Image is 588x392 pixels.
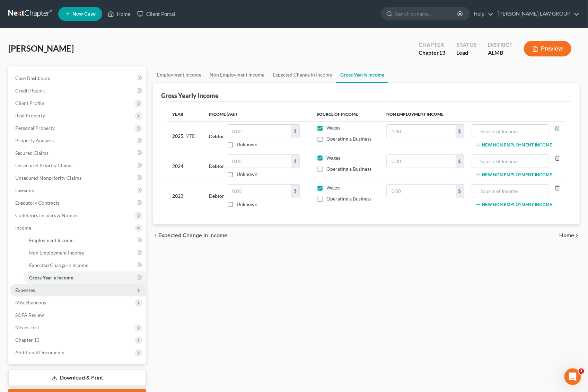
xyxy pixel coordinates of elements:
span: New Case [72,11,96,17]
span: Additional Documents [15,349,64,355]
input: Source of Income [476,185,545,198]
span: Secured Claims [15,150,49,156]
span: Employment Income [29,237,73,243]
span: Case Dashboard [15,75,51,81]
label: Unknown [237,141,257,148]
div: $ [456,185,464,198]
a: Unsecured Nonpriority Claims [10,172,146,184]
a: Expected Change in Income [24,259,146,271]
span: SOFA Review [15,312,44,318]
span: Credit Report [15,88,45,93]
input: Source of Income [476,155,545,168]
span: YTD [186,133,196,140]
div: Lead [456,49,477,57]
th: Income (AGI) [203,107,311,121]
a: Non Employment Income [24,247,146,259]
a: [PERSON_NAME] LAW GROUP [494,8,579,20]
a: Executory Contracts [10,197,146,209]
a: Employment Income [24,234,146,247]
a: Case Dashboard [10,72,146,84]
span: Wages [326,155,340,161]
span: Wages [326,125,340,131]
th: Year [167,107,203,121]
div: $ [456,125,464,138]
input: 0.00 [227,155,291,168]
span: Unsecured Priority Claims [15,162,72,168]
div: District [488,41,513,49]
label: Debtor [209,192,224,199]
label: Unknown [237,171,257,178]
input: Source of Income [476,125,545,138]
span: Operating a Business [326,196,371,202]
a: Gross Yearly Income [336,66,388,83]
span: Income [15,225,31,231]
span: Chapter 13 [15,337,40,343]
a: Client Portal [134,8,179,20]
a: Help [470,8,493,20]
button: New Non Employment Income [475,172,553,178]
button: New Non Employment Income [475,202,553,207]
div: $ [456,155,464,168]
input: 0.00 [227,125,291,138]
a: Home [104,8,134,20]
span: Miscellaneous [15,300,46,305]
a: Unsecured Priority Claims [10,159,146,172]
div: 2023 [172,184,198,208]
label: Debtor [209,133,224,140]
span: Gross Yearly Income [29,275,73,280]
span: Expected Change in Income [29,262,88,268]
span: Lawsuits [15,187,34,193]
span: Unsecured Nonpriority Claims [15,175,81,181]
span: Non Employment Income [29,250,84,256]
i: chevron_left [153,233,158,238]
span: Operating a Business [326,136,371,142]
span: Expected Change in Income [158,233,227,238]
input: 0.00 [387,155,455,168]
span: 13 [439,49,445,56]
span: 1 [579,368,584,374]
label: Debtor [209,162,224,170]
div: Status [456,41,477,49]
a: Credit Report [10,84,146,97]
a: SOFA Review [10,309,146,321]
input: 0.00 [387,185,455,198]
span: Expenses [15,287,35,293]
a: Gross Yearly Income [24,271,146,284]
div: Chapter [419,49,445,57]
i: chevron_right [574,233,580,238]
a: Non Employment Income [205,66,269,83]
button: Preview [524,41,571,56]
div: $ [291,155,299,168]
span: Codebtors Insiders & Notices [15,212,78,218]
iframe: Intercom live chat [564,368,581,385]
a: Lawsuits [10,184,146,197]
span: Personal Property [15,125,55,131]
div: 2025 [172,124,198,148]
div: $ [291,185,299,198]
div: ALMB [488,49,513,57]
span: Property Analysis [15,137,54,143]
span: Wages [326,185,340,190]
a: Property Analysis [10,134,146,147]
input: 0.00 [387,125,455,138]
input: Search by name... [395,7,458,20]
a: Secured Claims [10,147,146,159]
a: Download & Print [8,370,146,386]
label: Unknown [237,201,257,208]
button: chevron_left Expected Change in Income [153,233,227,238]
div: 2024 [172,154,198,178]
span: [PERSON_NAME] [8,43,74,53]
a: Expected Change in Income [269,66,336,83]
div: $ [291,125,299,138]
th: Source of Income [311,107,381,121]
button: New Non Employment Income [475,142,553,148]
div: Gross Yearly Income [161,91,219,100]
span: Home [559,233,574,238]
th: Non Employment Income [381,107,566,121]
span: Means Test [15,324,39,330]
button: Home chevron_right [559,233,580,238]
input: 0.00 [227,185,291,198]
span: Executory Contracts [15,200,60,206]
a: Employment Income [153,66,205,83]
span: Client Profile [15,100,44,106]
